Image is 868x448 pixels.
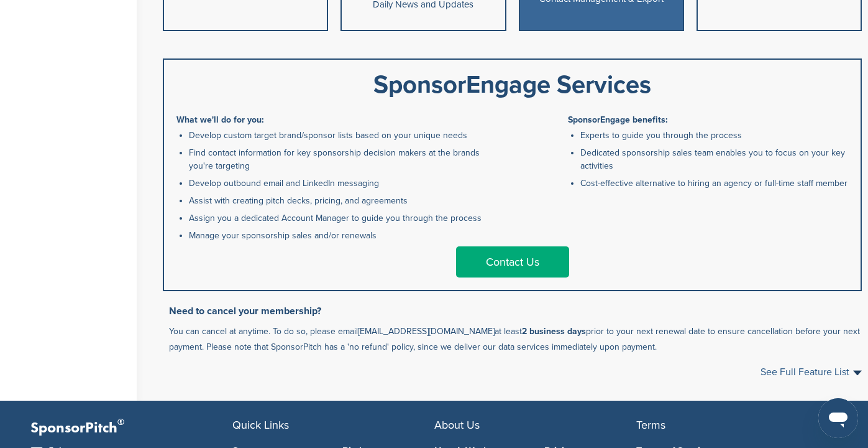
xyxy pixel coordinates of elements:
[189,212,506,225] li: Assign you a dedicated Account Manager to guide you through the process
[176,114,264,125] b: What we'll do for you:
[189,229,506,242] li: Manage your sponsorship sales and/or renewals
[189,146,506,172] li: Find contact information for key sponsorship decision makers at the brands you're targeting
[169,304,862,319] h3: Need to cancel your membership?
[580,129,848,142] li: Experts to guide you through the process
[761,367,862,377] a: See Full Feature List
[169,324,862,355] p: You can cancel at anytime. To do so, please email at least prior to your next renewal date to ens...
[176,72,848,97] div: SponsorEngage Services
[456,246,569,278] a: Contact Us
[636,418,665,432] span: Terms
[189,194,506,207] li: Assist with creating pitch decks, pricing, and agreements
[580,177,848,190] li: Cost-effective alternative to hiring an agency or full-time staff member
[232,418,289,432] span: Quick Links
[189,129,506,142] li: Develop custom target brand/sponsor lists based on your unique needs
[189,177,506,190] li: Develop outbound email and LinkedIn messaging
[434,418,480,432] span: About Us
[568,114,668,125] b: SponsorEngage benefits:
[30,419,232,437] p: SponsorPitch
[358,326,495,337] a: [EMAIL_ADDRESS][DOMAIN_NAME]
[522,326,586,337] b: 2 business days
[117,414,124,430] span: ®
[580,146,848,172] li: Dedicated sponsorship sales team enables you to focus on your key activities
[818,398,858,438] iframe: Button to launch messaging window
